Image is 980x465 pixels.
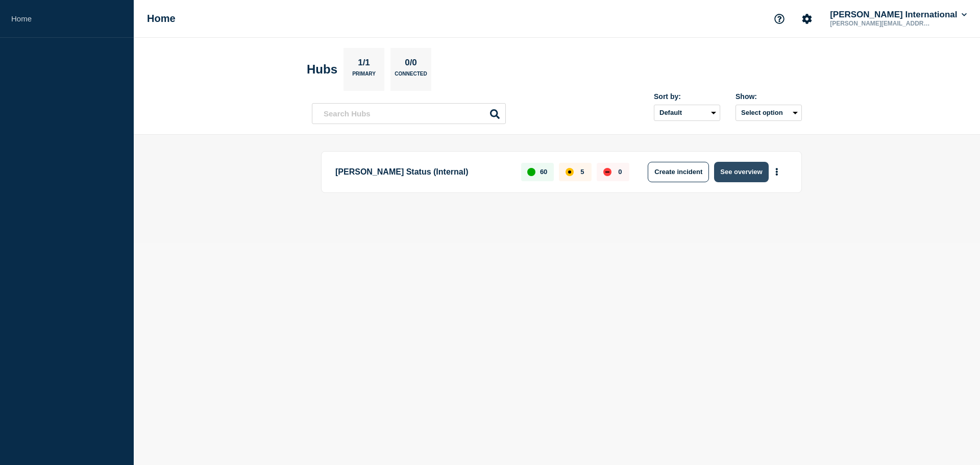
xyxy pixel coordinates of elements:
[540,168,547,176] p: 60
[312,103,506,124] input: Search Hubs
[736,92,802,101] div: Show:
[395,71,427,82] p: Connected
[654,105,720,121] select: Sort by
[769,8,790,30] button: Support
[648,162,709,182] button: Create incident
[307,62,337,77] h2: Hubs
[401,58,421,71] p: 0/0
[354,58,374,71] p: 1/1
[654,92,720,101] div: Sort by:
[828,20,934,27] p: [PERSON_NAME][EMAIL_ADDRESS][PERSON_NAME][DOMAIN_NAME]
[147,13,176,25] h1: Home
[580,168,584,176] p: 5
[828,10,969,20] button: [PERSON_NAME] International
[770,162,783,181] button: More actions
[352,71,376,82] p: Primary
[796,8,818,30] button: Account settings
[335,162,509,182] p: [PERSON_NAME] Status (Internal)
[618,168,622,176] p: 0
[603,168,611,176] div: down
[527,168,535,176] div: up
[566,168,574,176] div: affected
[714,162,768,182] button: See overview
[736,105,802,121] button: Select option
